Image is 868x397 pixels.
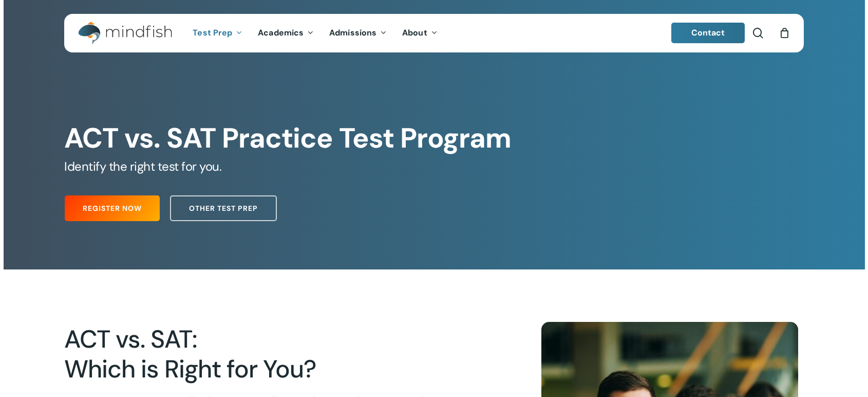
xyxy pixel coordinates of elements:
nav: Main Menu [185,14,445,52]
a: Academics [250,29,322,38]
h1: ACT vs. SAT Practice Test Program [64,122,803,155]
h5: Identify the right test for you. [64,158,803,175]
a: Register Now [65,195,160,221]
span: Academics [258,27,304,38]
span: Other Test Prep [189,203,258,213]
a: Contact [671,23,745,43]
span: Test Prep [193,27,232,38]
span: Admissions [329,27,376,38]
a: Test Prep [185,29,250,38]
span: About [402,27,427,38]
a: About [394,29,445,38]
a: Cart [779,27,790,39]
header: Main Menu [64,14,804,52]
a: Other Test Prep [170,195,277,221]
a: Admissions [322,29,394,38]
span: Register Now [83,203,142,213]
h2: ACT vs. SAT: Which is Right for You? [64,324,464,384]
span: Contact [691,27,725,38]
